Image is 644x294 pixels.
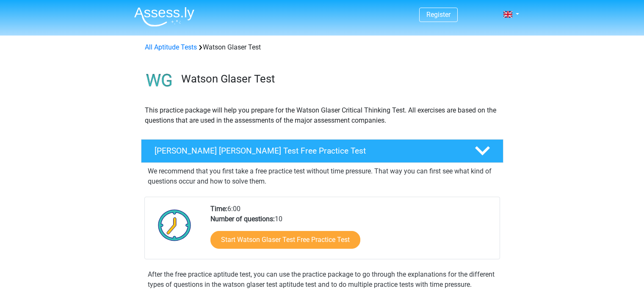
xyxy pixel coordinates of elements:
[138,139,507,163] a: [PERSON_NAME] [PERSON_NAME] Test Free Practice Test
[210,231,360,249] a: Start Watson Glaser Test Free Practice Test
[141,42,503,52] div: Watson Glaser Test
[210,215,275,223] b: Number of questions:
[210,205,227,213] b: Time:
[134,7,194,27] img: Assessly
[155,146,461,156] h4: [PERSON_NAME] [PERSON_NAME] Test Free Practice Test
[145,43,197,51] a: All Aptitude Tests
[181,72,497,85] h3: Watson Glaser Test
[141,63,177,99] img: watson glaser test
[204,204,499,259] div: 6:00 10
[144,269,500,290] div: After the free practice aptitude test, you can use the practice package to go through the explana...
[153,204,196,246] img: Clock
[426,11,451,19] a: Register
[148,166,497,187] p: We recommend that you first take a free practice test without time pressure. That way you can fir...
[145,105,500,126] p: This practice package will help you prepare for the Watson Glaser Critical Thinking Test. All exe...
